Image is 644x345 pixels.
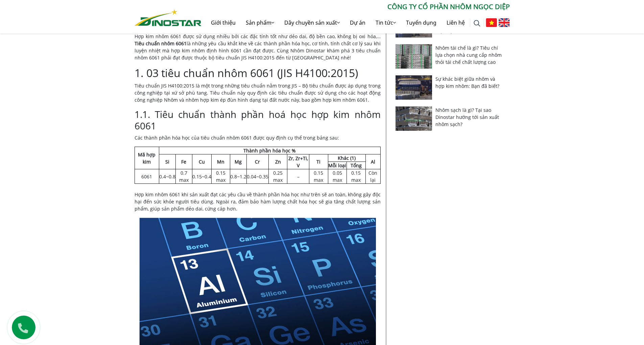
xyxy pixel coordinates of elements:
strong: Tiêu chuẩn nhôm 6061 [135,40,187,47]
img: Nhôm sạch là gì? Tại sao Dinostar hướng tới sản xuất nhôm sạch? [396,106,432,131]
a: Giới thiệu [206,12,241,33]
p: Hợp kim nhôm 6061 khi sản xuất đạt các yêu cầu về thành phần hóa học như trên sẽ an toàn, không g... [135,191,381,212]
td: 0.7 max [175,169,192,184]
img: Nhôm tái chế là gì? Tiêu chí lựa chọn nhà cung cấp nhôm thỏi tái chế chất lượng cao [396,44,432,69]
td: 0.15 max [211,169,230,184]
img: Tiếng Việt [486,18,497,27]
h2: 1. 03 tiêu chuẩn nhôm 6061 (JIS H4100:2015) [135,67,381,79]
strong: Ti [316,158,320,165]
strong: Khác (1) [338,155,356,161]
td: – [287,169,309,184]
strong: Mỗi loại [328,162,346,169]
td: 0.15 max [347,169,365,184]
strong: Al [371,158,375,165]
strong: Si [165,158,169,165]
img: search [474,20,480,27]
a: Sự khác biệt giữa nhôm và hợp kim nhôm: Bạn đã biết? [435,76,499,89]
a: Dự án [345,12,371,33]
p: CÔNG TY CỔ PHẦN NHÔM NGỌC DIỆP [201,2,510,12]
p: Tiêu chuẩn JIS H4100:2015 là một trong những tiêu chuẩn nằm trong JIS – Bộ tiêu chuẩn được áp dụn... [135,82,381,103]
p: Hợp kim nhôm 6061 được sử dụng nhiều bởi các đặc tính tốt như dẻo dai, độ bền cao, không bị oxi h... [135,33,381,61]
strong: Cr [255,158,260,165]
strong: Mn [217,158,224,165]
strong: Fe [181,158,186,165]
a: Tin tức [371,12,401,33]
td: 0.25 max [268,169,287,184]
h3: 1.1. Tiêu chuẩn thành phần hoá học hợp kim nhôm 6061 [135,109,381,131]
a: Tuyển dụng [401,12,442,33]
a: Nhôm sạch là gì? Tại sao Dinostar hướng tới sản xuất nhôm sạch? [435,107,499,127]
strong: Mg [235,158,242,165]
strong: Cu [199,158,205,165]
td: 0.15 max [309,169,328,184]
img: Nhôm Dinostar [135,9,201,26]
a: Liên hệ [442,12,470,33]
td: 0.4~0.8 [159,169,175,184]
img: Sự khác biệt giữa nhôm và hợp kim nhôm: Bạn đã biết? [396,75,432,100]
img: English [499,18,510,27]
a: Sản phẩm [241,12,279,33]
strong: Zn [275,158,281,165]
a: Nhôm tái chế là gì? Tiêu chí lựa chọn nhà cung cấp nhôm thỏi tái chế chất lượng cao [435,45,502,65]
td: Còn lại [366,169,380,184]
strong: Mã hợp kim [138,151,156,165]
td: 0.04~0.35 [246,169,268,184]
p: Các thành phần hóa học của tiêu chuẩn nhôm 6061 được quy định cụ thể trong bảng sau: [135,134,381,141]
td: 0.05 max [328,169,347,184]
a: Dây chuyền sản xuất [279,12,345,33]
td: 6061 [135,169,159,184]
strong: Zr, Zr+Ti, V [288,155,308,169]
td: 0.15~0.4 [192,169,211,184]
strong: Thành phần hóa học % [243,147,296,154]
td: 0.8~1.2 [230,169,246,184]
strong: Tổng [351,162,362,169]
